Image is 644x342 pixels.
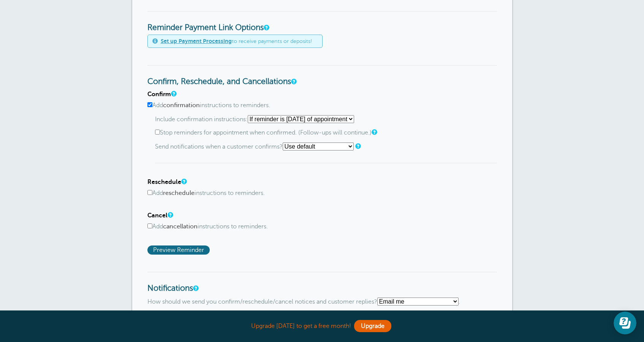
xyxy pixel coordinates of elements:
[614,312,636,334] iframe: Resource center
[147,245,210,255] span: Preview Reminder
[161,38,232,44] a: Set up Payment Processing
[147,298,497,306] p: How should we send you confirm/reschedule/cancel notices and customer replies? .
[155,115,497,123] p: Include confirmation instructions:
[147,179,497,186] h4: Reschedule
[132,318,512,334] div: Upgrade [DATE] to get a free month!
[264,25,268,30] a: These settings apply to all templates. Automatically add a payment link to your reminders if an a...
[147,91,497,98] h4: Confirm
[155,130,160,135] input: Stop reminders for appointment when confirmed. (Follow-ups will continue.)
[147,102,497,109] label: Add instructions to reminders.
[291,79,296,84] a: These settings apply to all templates. (They are not per-template settings). You can change the l...
[147,223,497,230] label: Add instructions to reminders.
[168,212,172,217] a: A note will be added to SMS reminders that replying "X" will cancel the appointment. For email re...
[372,130,376,135] a: If you use two or more reminders, and a customer confirms an appointment after the first reminder...
[171,91,176,96] a: A note will be added to SMS reminders that replying "C" will confirm the appointment. For email r...
[155,129,497,136] label: Stop reminders for appointment when confirmed. (Follow-ups will continue.)
[147,272,497,293] h3: Notifications
[181,179,186,184] a: A note will be added to SMS reminders that replying "R" will request a reschedule of the appointm...
[147,65,497,87] h3: Confirm, Reschedule, and Cancellations
[355,144,360,149] a: Should we notify you? Selecting "Use default" will use the setting in the Notifications section b...
[193,286,198,291] a: If a customer confirms an appointment, requests a reschedule, or replies to an SMS reminder, we c...
[147,223,152,228] input: Addcancellationinstructions to reminders.
[147,247,212,253] a: Preview Reminder
[163,102,200,109] b: confirmation
[163,190,195,196] b: reschedule
[147,190,152,195] input: Addrescheduleinstructions to reminders.
[161,38,312,44] span: to receive payments or deposits!
[163,223,198,230] b: cancellation
[147,190,497,197] label: Add instructions to reminders.
[354,320,391,332] a: Upgrade
[147,212,497,219] h4: Cancel
[147,11,497,33] h3: Reminder Payment Link Options
[147,102,152,107] input: Addconfirmationinstructions to reminders.
[155,142,497,150] p: Send notifications when a customer confirms?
